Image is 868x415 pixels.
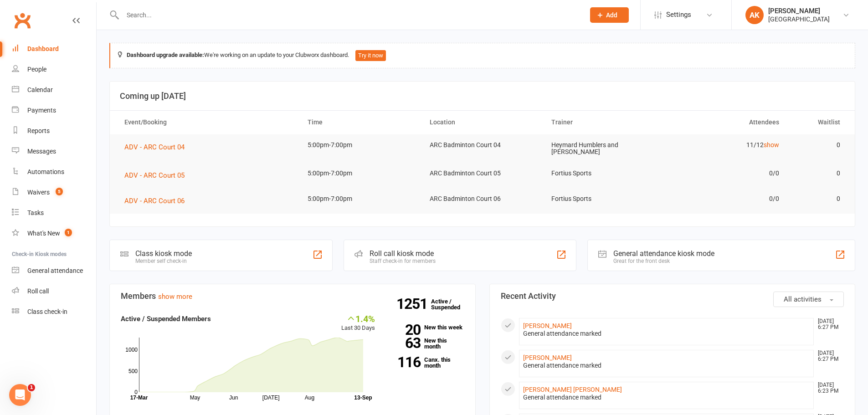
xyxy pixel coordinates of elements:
[745,6,764,24] div: AK
[421,188,544,210] td: ARC Badminton Court 06
[158,292,192,301] a: show more
[787,188,848,210] td: 0
[121,292,464,301] h3: Members
[787,134,848,156] td: 0
[396,297,431,311] strong: 1251
[12,203,96,223] a: Tasks
[523,394,810,401] div: General attendance marked
[120,92,845,101] h3: Coming up [DATE]
[370,249,436,258] div: Roll call kiosk mode
[764,141,779,149] a: show
[613,258,714,264] div: Great for the front desk
[341,313,375,333] div: Last 30 Days
[389,355,421,369] strong: 116
[9,384,31,406] iframe: Intercom live chat
[389,357,464,369] a: 116Canx. this month
[120,9,578,21] input: Search...
[543,111,665,134] th: Trainer
[523,354,572,361] a: [PERSON_NAME]
[124,170,191,181] button: ADV - ARC Court 05
[27,308,67,315] div: Class check-in
[421,111,544,134] th: Location
[543,163,665,184] td: Fortius Sports
[27,148,56,155] div: Messages
[787,163,848,184] td: 0
[12,223,96,244] a: What's New1
[370,258,436,264] div: Staff check-in for members
[813,318,843,330] time: [DATE] 6:27 PM
[606,11,617,19] span: Add
[341,313,375,323] div: 1.4%
[590,7,629,23] button: Add
[27,168,64,175] div: Automations
[784,295,822,303] span: All activities
[12,302,96,322] a: Class kiosk mode
[124,195,191,206] button: ADV - ARC Court 06
[523,330,810,338] div: General attendance marked
[127,51,204,58] strong: Dashboard upgrade available:
[299,134,421,156] td: 5:00pm-7:00pm
[116,111,299,134] th: Event/Booking
[12,121,96,141] a: Reports
[27,45,59,52] div: Dashboard
[299,188,421,210] td: 5:00pm-7:00pm
[389,336,421,350] strong: 63
[12,80,96,100] a: Calendar
[389,323,421,337] strong: 20
[421,163,544,184] td: ARC Badminton Court 05
[813,350,843,362] time: [DATE] 6:27 PM
[12,59,96,80] a: People
[665,134,787,156] td: 11/12
[389,338,464,349] a: 63New this month
[124,143,185,151] span: ADV - ARC Court 04
[666,5,691,25] span: Settings
[665,111,787,134] th: Attendees
[523,362,810,369] div: General attendance marked
[56,188,63,195] span: 5
[431,292,471,317] a: 1251Active / Suspended
[135,258,192,264] div: Member self check-in
[11,9,34,32] a: Clubworx
[65,229,72,236] span: 1
[27,287,49,295] div: Roll call
[27,66,46,73] div: People
[12,39,96,59] a: Dashboard
[27,209,44,216] div: Tasks
[27,230,60,237] div: What's New
[787,111,848,134] th: Waitlist
[124,171,185,179] span: ADV - ARC Court 05
[12,182,96,203] a: Waivers 5
[27,127,50,134] div: Reports
[421,134,544,156] td: ARC Badminton Court 04
[665,188,787,210] td: 0/0
[299,111,421,134] th: Time
[523,322,572,329] a: [PERSON_NAME]
[773,292,844,307] button: All activities
[543,188,665,210] td: Fortius Sports
[12,261,96,281] a: General attendance kiosk mode
[12,281,96,302] a: Roll call
[768,7,830,15] div: [PERSON_NAME]
[613,249,714,258] div: General attendance kiosk mode
[543,134,665,163] td: Heymard Humblers and [PERSON_NAME]
[27,86,53,93] div: Calendar
[109,43,855,68] div: We're working on an update to your Clubworx dashboard.
[12,141,96,162] a: Messages
[12,100,96,121] a: Payments
[523,386,622,393] a: [PERSON_NAME] [PERSON_NAME]
[389,324,464,330] a: 20New this week
[299,163,421,184] td: 5:00pm-7:00pm
[121,315,211,323] strong: Active / Suspended Members
[12,162,96,182] a: Automations
[665,163,787,184] td: 0/0
[355,50,386,61] button: Try it now
[27,189,50,196] div: Waivers
[768,15,830,23] div: [GEOGRAPHIC_DATA]
[501,292,844,301] h3: Recent Activity
[124,197,185,205] span: ADV - ARC Court 06
[135,249,192,258] div: Class kiosk mode
[27,107,56,114] div: Payments
[124,142,191,153] button: ADV - ARC Court 04
[27,267,83,274] div: General attendance
[28,384,35,391] span: 1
